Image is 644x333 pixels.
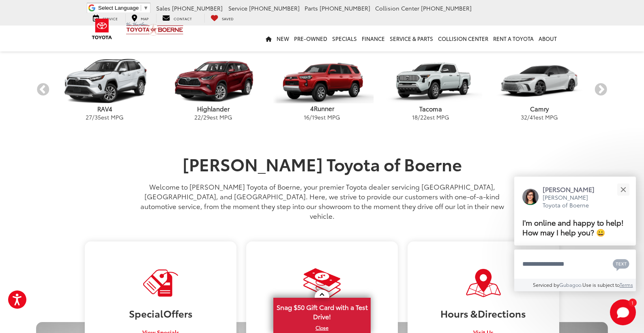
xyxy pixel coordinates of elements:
[274,26,292,51] a: New
[203,113,210,121] span: 29
[359,26,387,51] a: Finance
[50,105,159,113] p: RAV4
[379,59,483,103] img: Toyota Tacoma
[376,105,485,113] p: Tacoma
[594,83,608,97] button: Next
[36,52,608,128] aside: carousel
[522,217,624,237] span: I'm online and happy to help! How may I help you? 😀
[436,26,491,51] a: Collision Center
[156,14,198,23] a: Contact
[143,5,148,11] span: ▼
[421,4,472,12] span: [PHONE_NUMBER]
[87,14,124,23] a: Service
[582,281,620,288] span: Use is subject to
[614,181,632,198] button: Close
[543,194,603,209] p: [PERSON_NAME] Toyota of Boerne
[610,299,636,325] button: Toggle Chat Window
[270,59,374,103] img: Toyota 4Runner
[87,16,117,42] img: Toyota
[162,59,265,103] img: Toyota Highlander
[86,113,92,121] span: 27
[252,308,392,318] h3: Trade Appraisal
[50,58,159,105] img: Toyota RAV4
[194,113,201,121] span: 22
[98,5,139,11] span: Select Language
[620,281,633,288] a: Terms
[530,113,535,121] span: 41
[312,113,318,121] span: 19
[412,113,418,121] span: 18
[376,113,485,121] p: / est MPG
[488,59,591,103] img: Toyota Camry
[98,5,148,11] a: Select Language​
[485,105,594,113] p: Camry
[268,104,376,113] p: 4Runner
[204,14,240,23] a: My Saved Vehicles
[156,4,170,12] span: Sales
[172,4,223,12] span: [PHONE_NUMBER]
[133,154,511,173] h1: [PERSON_NAME] Toyota of Boerne
[420,113,427,121] span: 22
[159,105,268,113] p: Highlander
[491,26,536,51] a: Rent a Toyota
[465,268,502,298] img: Visit Our Dealership
[292,26,330,51] a: Pre-Owned
[559,281,582,288] a: Gubagoo.
[536,26,559,51] a: About
[228,4,247,12] span: Service
[613,258,629,271] svg: Text
[125,14,155,23] a: Map
[303,268,341,298] img: Visit Our Dealership
[263,26,274,51] a: Home
[610,255,632,273] button: Chat with SMS
[274,299,370,323] span: Snag $50 Gift Card with a Test Drive!
[610,299,636,325] svg: Start Chat
[543,185,603,194] p: [PERSON_NAME]
[387,26,436,51] a: Service & Parts: Opens in a new tab
[141,5,141,11] span: ​
[414,308,553,318] h3: Hours & Directions
[320,4,370,12] span: [PHONE_NUMBER]
[222,16,234,21] span: Saved
[521,113,527,121] span: 32
[91,308,230,318] h3: Special Offers
[375,4,419,12] span: Collision Center
[305,4,318,12] span: Parts
[514,177,636,291] div: Close[PERSON_NAME][PERSON_NAME] Toyota of BoerneI'm online and happy to help! How may I help you?...
[142,268,179,298] img: Visit Our Dealership
[126,22,184,36] img: Vic Vaughan Toyota of Boerne
[249,4,300,12] span: [PHONE_NUMBER]
[330,26,359,51] a: Specials
[304,113,309,121] span: 16
[159,113,268,121] p: / est MPG
[533,281,559,288] span: Serviced by
[36,83,50,97] button: Previous
[514,250,636,279] textarea: Type your message
[50,113,159,121] p: / est MPG
[94,113,101,121] span: 35
[485,113,594,121] p: / est MPG
[133,181,511,220] p: Welcome to [PERSON_NAME] Toyota of Boerne, your premier Toyota dealer servicing [GEOGRAPHIC_DATA]...
[631,301,633,304] span: 1
[268,113,376,121] p: / est MPG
